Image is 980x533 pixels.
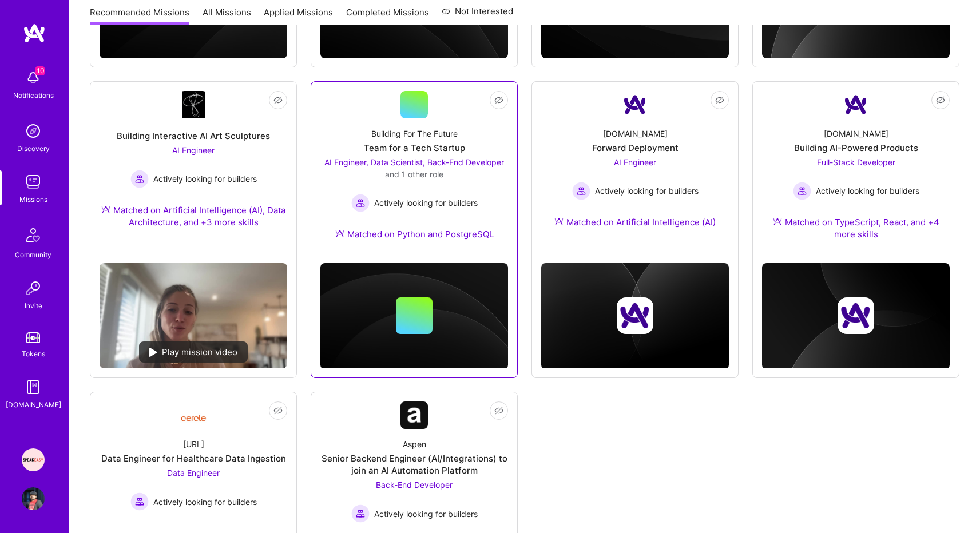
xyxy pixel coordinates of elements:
div: Team for a Tech Startup [364,142,465,154]
div: Building For The Future [371,128,458,140]
div: Play mission video [139,341,248,363]
img: Company Logo [621,91,649,118]
img: cover [320,263,508,369]
div: Community [15,249,51,261]
img: teamwork [22,170,45,193]
img: User Avatar [22,487,45,510]
img: Actively looking for builders [351,194,370,212]
span: Actively looking for builders [153,496,257,508]
a: Building For The FutureTeam for a Tech StartupAI Engineer, Data Scientist, Back-End Developer and... [320,91,508,254]
i: icon EyeClosed [494,406,503,415]
span: AI Engineer, Data Scientist, Back-End Developer [324,157,504,167]
img: Actively looking for builders [572,182,590,200]
span: Back-End Developer [376,480,453,490]
img: Company Logo [180,406,207,425]
span: Actively looking for builders [153,173,257,185]
div: [DOMAIN_NAME] [603,128,668,140]
img: Company logo [838,297,874,334]
img: cover [541,263,729,369]
img: logo [23,23,46,43]
img: cover [762,263,950,369]
i: icon EyeClosed [273,96,283,105]
div: Matched on Python and PostgreSQL [335,228,494,240]
img: Community [19,221,47,249]
img: tokens [26,332,40,343]
span: AI Engineer [172,145,215,155]
span: AI Engineer [614,157,656,167]
div: Tokens [22,348,45,360]
div: Invite [25,300,42,312]
img: Invite [22,277,45,300]
img: Company logo [617,297,653,334]
img: guide book [22,376,45,399]
a: Company Logo[DOMAIN_NAME]Forward DeploymentAI Engineer Actively looking for buildersActively look... [541,91,729,242]
div: Building Interactive AI Art Sculptures [117,130,270,142]
span: Actively looking for builders [374,197,478,209]
img: Actively looking for builders [130,492,149,511]
i: icon EyeClosed [715,96,724,105]
span: Actively looking for builders [816,185,919,197]
img: play [149,348,157,357]
div: Matched on Artificial Intelligence (AI), Data Architecture, and +3 more skills [100,204,287,228]
a: Company Logo[DOMAIN_NAME]Building AI-Powered ProductsFull-Stack Developer Actively looking for bu... [762,91,950,254]
img: Actively looking for builders [793,182,811,200]
img: Actively looking for builders [130,170,149,188]
img: Ateam Purple Icon [335,229,344,238]
img: Ateam Purple Icon [554,217,564,226]
div: Data Engineer for Healthcare Data Ingestion [101,452,286,464]
div: Aspen [403,438,426,450]
div: [DOMAIN_NAME] [824,128,888,140]
img: Ateam Purple Icon [773,217,782,226]
span: Full-Stack Developer [817,157,895,167]
div: [DOMAIN_NAME] [6,399,61,411]
i: icon EyeClosed [936,96,945,105]
a: Speakeasy: Software Engineer to help Customers write custom functions [19,448,47,471]
a: Applied Missions [264,6,333,25]
img: Ateam Purple Icon [101,205,110,214]
div: Missions [19,193,47,205]
a: User Avatar [19,487,47,510]
a: Completed Missions [346,6,429,25]
span: Actively looking for builders [595,185,699,197]
i: icon EyeClosed [273,406,283,415]
div: Matched on TypeScript, React, and +4 more skills [762,216,950,240]
img: Company Logo [182,91,205,118]
img: discovery [22,120,45,142]
a: Not Interested [442,5,513,25]
a: Recommended Missions [90,6,189,25]
span: 10 [35,66,45,75]
img: Company Logo [842,91,870,118]
a: All Missions [203,6,251,25]
img: bell [22,66,45,89]
div: Forward Deployment [592,142,679,154]
img: Speakeasy: Software Engineer to help Customers write custom functions [22,448,45,471]
img: No Mission [100,263,287,369]
div: Matched on Artificial Intelligence (AI) [554,216,716,228]
i: icon EyeClosed [494,96,503,105]
div: Building AI-Powered Products [794,142,918,154]
a: Company LogoBuilding Interactive AI Art SculpturesAI Engineer Actively looking for buildersActive... [100,91,287,254]
div: Senior Backend Engineer (AI/Integrations) to join an AI Automation Platform [320,452,508,476]
span: Actively looking for builders [374,508,478,520]
img: Company Logo [400,401,428,429]
div: Notifications [13,89,54,101]
div: Discovery [17,142,50,154]
span: and 1 other role [385,169,443,179]
div: [URL] [183,438,204,450]
img: Actively looking for builders [351,504,370,523]
span: Data Engineer [167,468,220,478]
